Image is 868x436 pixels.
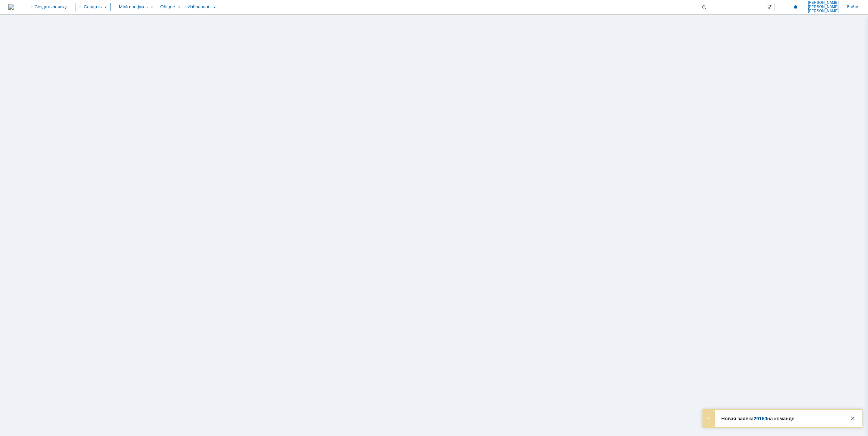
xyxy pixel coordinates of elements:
div: Закрыть [849,414,857,422]
a: Перейти на домашнюю страницу [8,4,14,10]
a: 29150 [754,416,767,421]
div: Развернуть [705,414,713,422]
strong: Новая заявка на команде [721,416,794,421]
span: [PERSON_NAME] [808,1,839,5]
span: [PERSON_NAME] [808,9,839,13]
span: Расширенный поиск [767,3,774,10]
span: [PERSON_NAME] [808,5,839,9]
img: logo [8,4,14,10]
div: Создать [75,3,111,11]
